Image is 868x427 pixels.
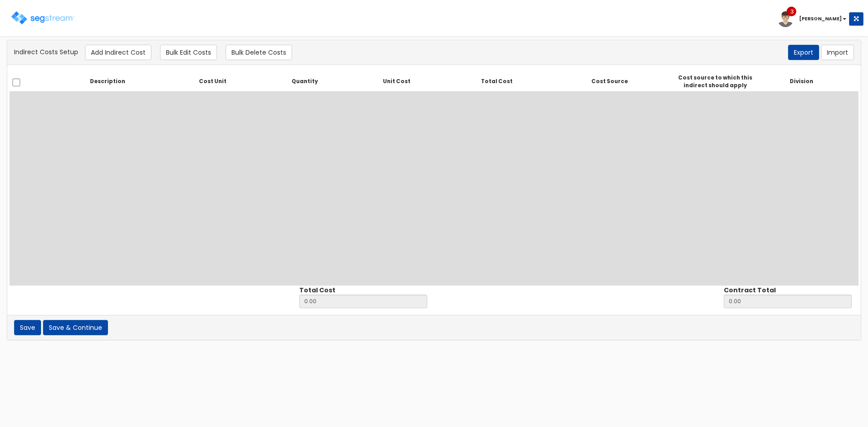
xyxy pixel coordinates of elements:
img: avatar.png [778,11,793,27]
b: [PERSON_NAME] [799,15,842,22]
th: Description [49,72,166,92]
th: Cost Source [550,72,670,92]
div: Indirect Costs Setup [7,40,861,65]
b: Total Cost [299,286,335,295]
button: Bulk Edit Costs [160,45,217,60]
button: Bulk Delete Costs [226,45,292,60]
th: Division [760,72,843,92]
th: Cost source to which this indirect should apply [670,72,760,92]
button: Import [821,45,854,60]
button: Save [14,320,41,335]
th: Cost Unit [166,72,260,92]
button: Add Indirect Cost [85,45,151,60]
th: Total Cost [443,72,549,92]
th: Quantity [259,72,349,92]
span: 3 [790,8,794,16]
b: Contract Total [724,286,776,295]
button: Save & Continue [43,320,108,335]
button: Export [788,45,819,60]
th: Unit Cost [350,72,444,92]
img: logo.png [11,11,75,24]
